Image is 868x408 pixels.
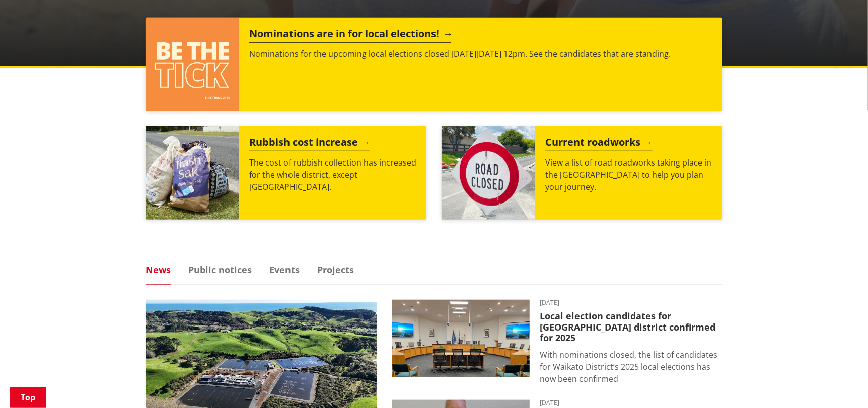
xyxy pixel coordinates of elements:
a: Projects [317,265,354,274]
img: Chambers [392,300,530,377]
a: News [146,265,171,274]
h2: Nominations are in for local elections! [249,28,451,43]
time: [DATE] [540,300,722,306]
p: Nominations for the upcoming local elections closed [DATE][DATE] 12pm. See the candidates that ar... [249,48,712,60]
h3: Local election candidates for [GEOGRAPHIC_DATA] district confirmed for 2025 [540,311,722,344]
a: Top [10,387,46,408]
a: Current roadworks View a list of road roadworks taking place in the [GEOGRAPHIC_DATA] to help you... [442,126,722,220]
a: Public notices [188,265,252,274]
a: [DATE] Local election candidates for [GEOGRAPHIC_DATA] district confirmed for 2025 With nominatio... [392,300,722,385]
img: ELECTIONS 2025 (15) [146,18,239,111]
img: Road closed sign [442,126,535,220]
p: With nominations closed, the list of candidates for Waikato District’s 2025 local elections has n... [540,349,722,385]
a: Nominations are in for local elections! Nominations for the upcoming local elections closed [DATE... [146,18,722,111]
iframe: Messenger Launcher [822,366,858,402]
a: Events [269,265,300,274]
p: The cost of rubbish collection has increased for the whole district, except [GEOGRAPHIC_DATA]. [249,156,416,193]
img: Rubbish bags with sticker [146,126,239,220]
time: [DATE] [540,400,722,406]
h2: Rubbish cost increase [249,136,370,151]
h2: Current roadworks [545,136,653,151]
p: View a list of road roadworks taking place in the [GEOGRAPHIC_DATA] to help you plan your journey. [545,156,712,193]
a: Rubbish bags with sticker Rubbish cost increase The cost of rubbish collection has increased for ... [146,126,426,220]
